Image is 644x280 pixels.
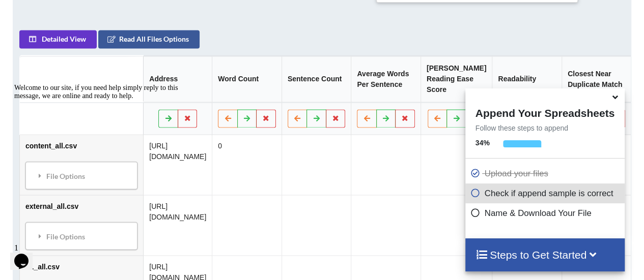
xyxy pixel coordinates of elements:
[492,56,562,102] th: Readability
[212,56,282,102] th: Word Count
[465,104,625,119] h4: Append Your Spreadsheets
[10,80,193,234] iframe: chat widget
[421,56,492,102] th: [PERSON_NAME] Reading Ease Score
[10,239,43,270] iframe: chat widget
[562,56,631,102] th: Closest Near Duplicate Match
[19,30,97,48] button: Detailed View
[282,56,351,102] th: Sentence Count
[465,123,625,133] p: Follow these steps to append
[475,248,614,261] h4: Steps to Get Started
[98,30,200,48] button: Read All Files Options
[470,207,622,220] p: Name & Download Your File
[212,135,282,195] td: 0
[470,187,622,200] p: Check if append sample is correct
[4,4,168,20] span: Welcome to our site, if you need help simply reply to this message, we are online and ready to help.
[351,56,421,102] th: Average Words Per Sentence
[144,56,212,102] th: Address
[470,167,622,180] p: Upload your files
[475,139,490,147] b: 34 %
[29,225,134,246] div: File Options
[4,4,187,20] div: Welcome to our site, if you need help simply reply to this message, we are online and ready to help.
